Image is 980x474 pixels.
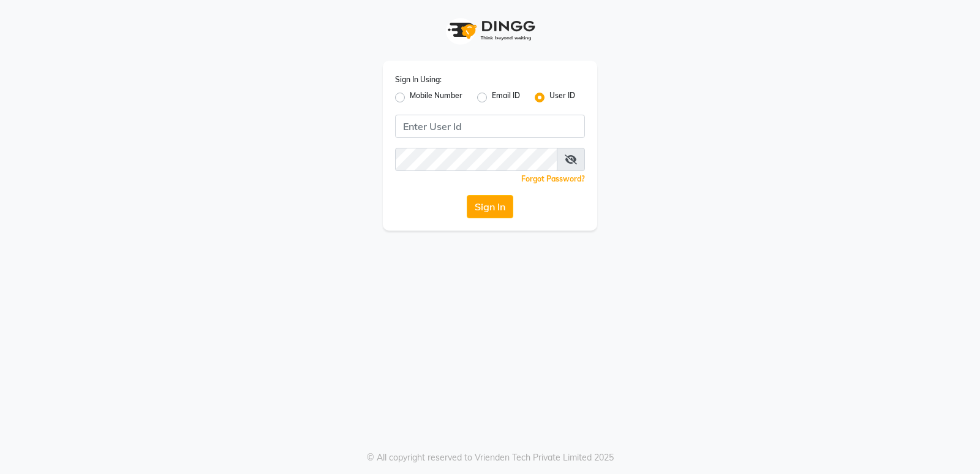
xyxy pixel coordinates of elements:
img: logo1.svg [441,12,539,48]
label: Sign In Using: [395,74,442,85]
a: Forgot Password? [521,174,585,183]
label: Email ID [492,90,520,105]
label: User ID [549,90,575,105]
button: Sign In [467,195,513,218]
label: Mobile Number [410,90,462,105]
input: Username [395,115,585,138]
input: Username [395,148,557,171]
